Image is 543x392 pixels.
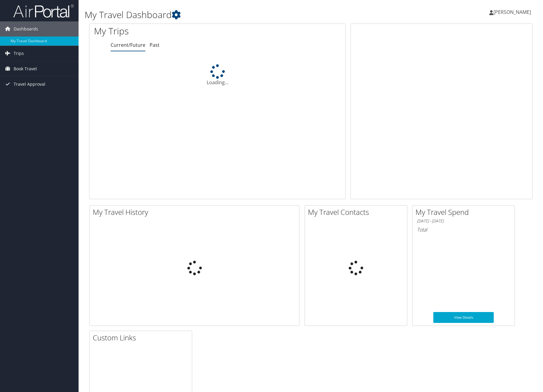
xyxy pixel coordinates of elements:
[493,9,531,15] span: [PERSON_NAME]
[111,42,145,48] a: Current/Future
[489,3,537,21] a: [PERSON_NAME]
[13,4,74,18] img: airportal-logo.png
[150,42,160,48] a: Past
[93,333,192,343] h2: Custom Links
[94,25,234,37] h1: My Trips
[89,64,345,86] div: Loading...
[93,207,299,217] h2: My Travel History
[14,46,24,61] span: Trips
[14,21,38,37] span: Dashboards
[308,207,407,217] h2: My Travel Contacts
[433,312,494,323] a: View Details
[85,8,386,21] h1: My Travel Dashboard
[417,218,510,224] h6: [DATE] - [DATE]
[415,207,515,217] h2: My Travel Spend
[14,77,45,92] span: Travel Approval
[417,226,510,233] h6: Total
[14,61,37,76] span: Book Travel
